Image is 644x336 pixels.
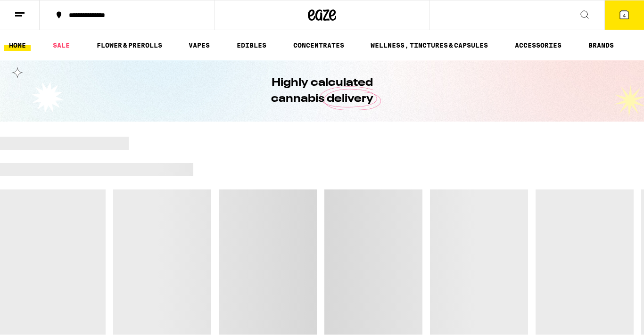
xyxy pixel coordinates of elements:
[623,13,626,18] span: 4
[584,40,619,51] a: BRANDS
[48,40,74,51] a: SALE
[244,75,400,107] h1: Highly calculated cannabis delivery
[510,40,566,51] a: ACCESSORIES
[366,40,493,51] a: WELLNESS, TINCTURES & CAPSULES
[604,0,644,30] button: 4
[92,40,167,51] a: FLOWER & PREROLLS
[4,40,31,51] a: HOME
[289,40,349,51] a: CONCENTRATES
[232,40,271,51] a: EDIBLES
[184,40,215,51] a: VAPES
